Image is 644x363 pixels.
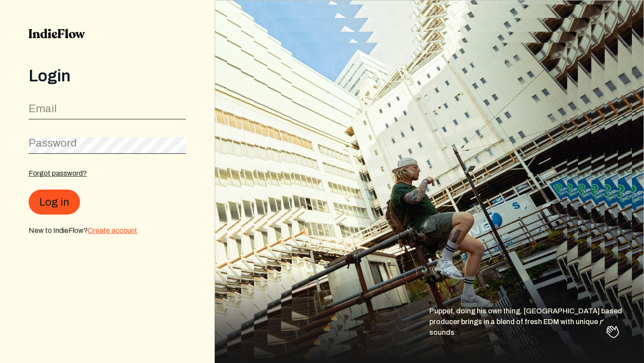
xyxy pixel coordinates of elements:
[429,306,644,363] div: Puppet, doing his own thing, [GEOGRAPHIC_DATA] based producer brings in a blend of fresh EDM with...
[29,225,186,236] div: New to IndieFlow?
[29,190,80,215] button: Log in
[29,29,85,38] img: indieflow-logo-black.svg
[29,67,186,85] div: Login
[88,227,137,234] a: Create account
[29,136,77,150] label: Password
[29,101,57,116] label: Email
[29,169,87,177] a: Forgot password?
[599,318,626,345] iframe: Toggle Customer Support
